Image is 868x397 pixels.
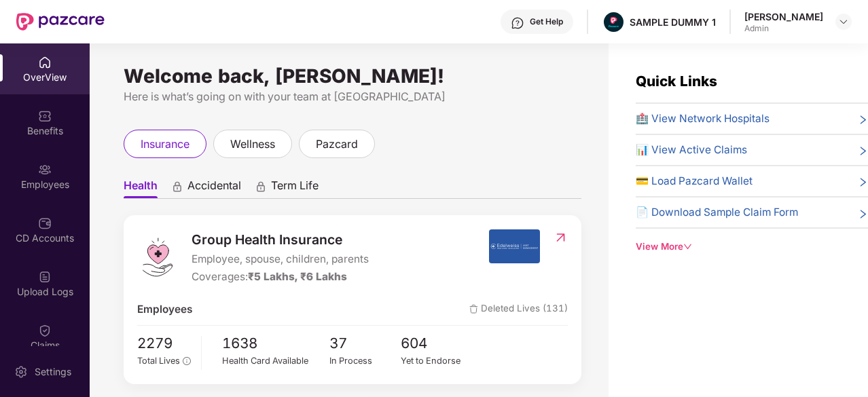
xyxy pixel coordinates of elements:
[38,216,52,230] img: svg+xml;base64,PHN2ZyBpZD0iQ0RfQWNjb3VudHMiIGRhdGEtbmFtZT0iQ0QgQWNjb3VudHMiIHhtbG5zPSJodHRwOi8vd3...
[744,10,823,23] div: [PERSON_NAME]
[124,71,581,81] div: Welcome back, [PERSON_NAME]!
[329,333,401,355] span: 37
[636,73,717,90] span: Quick Links
[124,88,581,105] div: Here is what’s going on with your team at [GEOGRAPHIC_DATA]
[630,16,716,29] div: SAMPLE DUMMY 1
[858,113,868,127] span: right
[838,16,849,27] img: svg+xml;base64,PHN2ZyBpZD0iRHJvcGRvd24tMzJ4MzIiIHhtbG5zPSJodHRwOi8vd3d3LnczLm9yZy8yMDAwL3N2ZyIgd2...
[858,145,868,158] span: right
[683,242,692,251] span: down
[271,178,319,198] span: Term Life
[636,111,770,127] span: 🏥 View Network Hospitals
[511,16,524,30] img: svg+xml;base64,PHN2ZyBpZD0iSGVscC0zMngzMiIgeG1sbnM9Imh0dHA6Ly93d3cudzMub3JnLzIwMDAvc3ZnIiB3aWR0aD...
[401,333,473,355] span: 604
[222,333,329,355] span: 1638
[192,269,369,285] div: Coverages:
[192,251,369,267] span: Employee, spouse, children, parents
[187,178,241,198] span: Accidental
[38,270,52,284] img: svg+xml;base64,PHN2ZyBpZD0iVXBsb2FkX0xvZ3MiIGRhdGEtbmFtZT0iVXBsb2FkIExvZ3MiIHhtbG5zPSJodHRwOi8vd3...
[248,270,347,283] span: ₹5 Lakhs, ₹6 Lakhs
[858,176,868,189] span: right
[554,231,568,244] img: RedirectIcon
[38,163,52,176] img: svg+xml;base64,PHN2ZyBpZD0iRW1wbG95ZWVzIiB4bWxucz0iaHR0cDovL3d3dy53My5vcmcvMjAwMC9zdmciIHdpZHRoPS...
[38,109,52,123] img: svg+xml;base64,PHN2ZyBpZD0iQmVuZWZpdHMiIHhtbG5zPSJodHRwOi8vd3d3LnczLm9yZy8yMDAwL3N2ZyIgd2lkdGg9Ij...
[14,365,28,379] img: svg+xml;base64,PHN2ZyBpZD0iU2V0dGluZy0yMHgyMCIgeG1sbnM9Imh0dHA6Ly93d3cudzMub3JnLzIwMDAvc3ZnIiB3aW...
[137,333,191,355] span: 2279
[604,12,623,32] img: Pazcare_Alternative_logo-01-01.png
[469,301,568,318] span: Deleted Lives (131)
[137,301,192,318] span: Employees
[183,357,190,364] span: info-circle
[636,142,747,158] span: 📊 View Active Claims
[137,237,178,278] img: logo
[16,13,105,31] img: New Pazcare Logo
[38,56,52,69] img: svg+xml;base64,PHN2ZyBpZD0iSG9tZSIgeG1sbnM9Imh0dHA6Ly93d3cudzMub3JnLzIwMDAvc3ZnIiB3aWR0aD0iMjAiIG...
[636,173,753,189] span: 💳 Load Pazcard Wallet
[255,180,267,192] div: animation
[192,229,369,250] span: Group Health Insurance
[316,136,358,153] span: pazcard
[530,16,563,27] div: Get Help
[489,229,540,263] img: insurerIcon
[124,178,158,198] span: Health
[469,305,478,314] img: deleteIcon
[137,356,180,366] span: Total Lives
[171,180,183,192] div: animation
[858,207,868,221] span: right
[38,324,52,337] img: svg+xml;base64,PHN2ZyBpZD0iQ2xhaW0iIHhtbG5zPSJodHRwOi8vd3d3LnczLm9yZy8yMDAwL3N2ZyIgd2lkdGg9IjIwIi...
[636,240,868,254] div: View More
[141,136,189,153] span: insurance
[744,23,823,34] div: Admin
[401,354,473,368] div: Yet to Endorse
[329,354,401,368] div: In Process
[230,136,275,153] span: wellness
[222,354,329,368] div: Health Card Available
[636,204,798,221] span: 📄 Download Sample Claim Form
[31,365,75,379] div: Settings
